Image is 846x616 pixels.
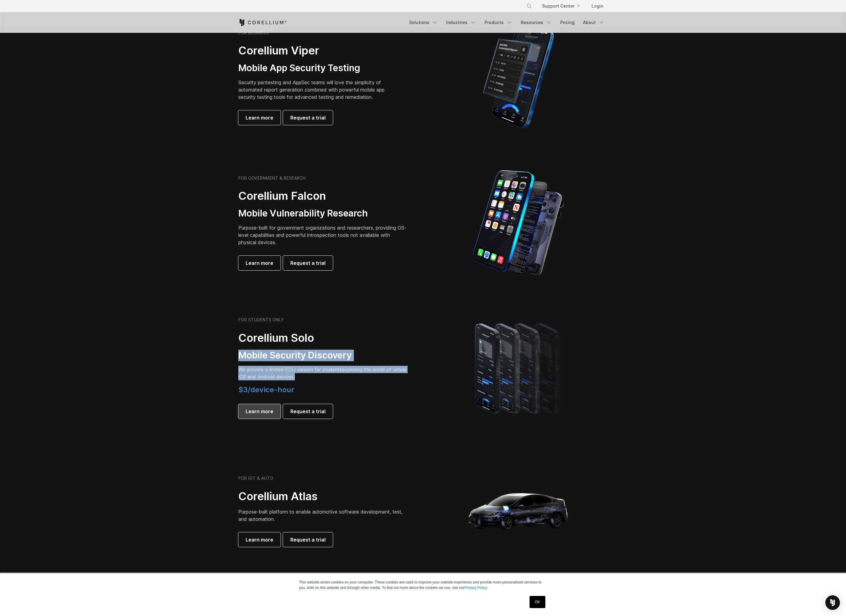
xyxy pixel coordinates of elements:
[238,224,409,246] p: Purpose-built for government organizations and researchers, providing OS-level capabilities and p...
[238,476,273,481] h6: FOR IOT & AUTO
[283,532,333,547] a: Request a trial
[238,509,402,522] span: Purpose-built platform to enable automotive software development, test, and automation.
[473,24,564,131] img: Corellium MATRIX automated report on iPhone showing app vulnerability test results across securit...
[283,256,333,270] a: Request a trial
[238,44,394,57] h2: Corellium Viper
[557,17,578,28] a: Pricing
[290,259,326,267] span: Request a trial
[524,1,535,12] button: Search
[530,596,545,608] a: OK
[290,536,326,543] span: Request a trial
[299,580,547,590] p: This website stores cookies on your computer. These cookies are used to improve your website expe...
[406,17,608,28] div: Navigation Menu
[443,17,480,28] a: Industries
[246,536,273,543] span: Learn more
[238,366,409,380] p: exploring the world of virtual iOS and Android devices.
[458,450,579,572] img: Corellium_Hero_Atlas_alt
[283,404,333,419] a: Request a trial
[464,586,488,590] a: Privacy Policy.
[238,331,409,345] h2: Corellium Solo
[238,175,306,181] h6: FOR GOVERNMENT & RESEARCH
[473,170,564,276] img: iPhone model separated into the mechanics used to build the physical device.
[283,110,333,125] a: Request a trial
[238,189,409,203] h2: Corellium Falcon
[238,19,287,26] a: Corellium Home
[238,490,409,503] h2: Corellium Atlas
[517,17,555,28] a: Resources
[238,404,281,419] a: Learn more
[238,110,281,125] a: Learn more
[238,79,394,101] p: Security pentesting and AppSec teams will love the simplicity of automated report generation comb...
[290,408,326,415] span: Request a trial
[238,366,342,372] span: We provide a limited EDU version for students
[463,315,574,421] img: A lineup of four iPhone models becoming more gradient and blurred
[519,1,608,12] div: Navigation Menu
[238,532,281,547] a: Learn more
[246,259,273,267] span: Learn more
[481,17,516,28] a: Products
[537,1,584,12] a: Support Center
[290,114,326,121] span: Request a trial
[246,408,273,415] span: Learn more
[238,385,294,394] span: $3/device-hour
[238,62,394,74] h3: Mobile App Security Testing
[238,256,281,270] a: Learn more
[238,317,284,323] h6: FOR STUDENTS ONLY
[406,17,441,28] a: Solutions
[238,350,409,361] h3: Mobile Security Discovery
[587,1,608,12] a: Login
[579,17,608,28] a: About
[246,114,273,121] span: Learn more
[238,208,409,219] h3: Mobile Vulnerability Research
[825,595,840,610] div: Open Intercom Messenger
